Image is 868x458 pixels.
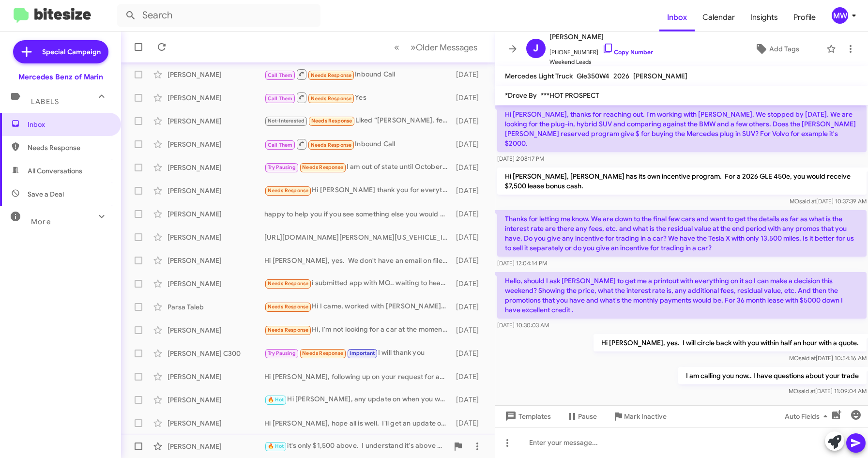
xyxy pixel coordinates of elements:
div: [PERSON_NAME] [168,256,264,265]
a: Inbox [659,3,695,31]
div: [DATE] [453,395,487,405]
a: Insights [743,3,786,31]
div: [DATE] [453,325,487,335]
span: Not-Interested [268,118,305,124]
span: 🔥 Hot [268,443,284,449]
span: Mercedes Light Truck [505,72,573,80]
span: [PHONE_NUMBER] [549,43,653,57]
p: Hi [PERSON_NAME], yes. I will circle back with you within half an hour with a quote. [593,334,866,351]
span: [PERSON_NAME] [549,31,653,43]
span: Call Them [268,72,293,78]
div: [PERSON_NAME] C300 [168,349,264,358]
span: Important [350,350,375,356]
span: said at [798,354,815,362]
span: Needs Response [311,72,352,78]
div: [PERSON_NAME] [168,232,264,242]
span: Needs Response [311,95,352,102]
span: Mark Inactive [624,408,667,425]
div: [DATE] [453,279,487,289]
div: [DATE] [453,186,487,196]
span: Needs Response [311,142,352,148]
button: MW [823,7,857,24]
div: Hi I came, worked with [PERSON_NAME], and I left my sunglasses in the dealership, please let me k... [264,301,453,312]
div: [PERSON_NAME] [168,70,264,79]
button: Auto Fields [777,408,839,425]
p: Thanks for letting me know. We are down to the final few cars and want to get the details as far ... [497,210,867,257]
div: [DATE] [453,418,487,428]
div: Parsa Taleb [168,302,264,312]
span: Inbox [28,120,110,129]
a: Copy Number [602,48,653,56]
span: Try Pausing [268,350,296,356]
div: [PERSON_NAME] [168,442,264,451]
div: [PERSON_NAME] [168,139,264,149]
span: MO [DATE] 10:37:39 AM [789,198,866,205]
span: [DATE] 10:30:03 AM [497,321,549,329]
div: [DATE] [453,302,487,312]
a: Special Campaign [13,40,108,63]
div: Yes [264,92,453,104]
div: happy to help you if you see something else you would consider [264,209,453,219]
button: Previous [388,37,405,57]
div: [DATE] [453,232,487,242]
span: Needs Response [28,143,110,153]
div: [PERSON_NAME] [168,372,264,382]
span: Auto Fields [785,408,831,425]
span: *Drove By [505,91,537,100]
button: Next [405,37,483,57]
span: Add Tags [769,40,799,58]
div: [DATE] [453,116,487,126]
nav: Page navigation example [389,37,483,57]
div: I am out of state until October But at this time, I think we are picking a Range Rover Thank you ... [264,162,453,173]
span: Older Messages [416,42,477,53]
span: MO [DATE] 11:09:04 AM [788,387,866,395]
span: More [31,217,51,226]
div: [PERSON_NAME] [168,93,264,103]
span: 2026 [613,72,629,80]
span: Call Them [268,142,293,148]
span: said at [799,198,816,205]
span: J [533,41,538,56]
div: [DATE] [453,70,487,79]
span: All Conversations [28,166,82,176]
div: i submitted app with MO.. waiting to hear back first [264,278,453,289]
div: [DATE] [453,256,487,265]
div: Liked “[PERSON_NAME], feel free to contact me at any time with any questions” [264,115,453,126]
div: [DATE] [453,139,487,149]
span: Needs Response [311,118,352,124]
span: Needs Response [268,327,309,333]
div: [PERSON_NAME] [168,395,264,405]
div: [DATE] [453,209,487,219]
span: « [394,41,399,53]
span: Try Pausing [268,164,296,170]
div: it's only $1,500 above. I understand it's above your allotted budget, but in the grand scheme of ... [264,441,448,452]
div: I will thank you [264,348,453,359]
div: Hi [PERSON_NAME], any update on when you would like to visit [GEOGRAPHIC_DATA]? [264,394,453,405]
span: [PERSON_NAME] [633,72,687,80]
span: [DATE] 12:04:14 PM [497,260,547,267]
a: Calendar [695,3,743,31]
span: Labels [31,97,59,106]
span: Pause [578,408,597,425]
div: [DATE] [453,163,487,172]
span: ***HOT PROSPECT [541,91,599,100]
span: Save a Deal [28,189,64,199]
span: Needs Response [268,280,309,287]
p: Hi [PERSON_NAME], thanks for reaching out. I'm working with [PERSON_NAME]. We stopped by [DATE]. ... [497,106,867,152]
span: Templates [503,408,551,425]
input: Search [117,4,320,27]
span: said at [798,387,815,395]
a: Profile [786,3,823,31]
div: [DATE] [453,93,487,103]
p: Hi [PERSON_NAME], [PERSON_NAME] has its own incentive program. For a 2026 GLE 450e, you would rec... [497,168,867,195]
p: Hello, should I ask [PERSON_NAME] to get me a printout with everything on it so I can make a deci... [497,272,867,319]
span: Needs Response [268,187,309,194]
div: [DATE] [453,349,487,358]
div: Hi, I'm not looking for a car at the moment. I will reach back out when I am. Thank you [264,324,453,336]
div: [PERSON_NAME] [168,116,264,126]
span: 🔥 Hot [268,397,284,403]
